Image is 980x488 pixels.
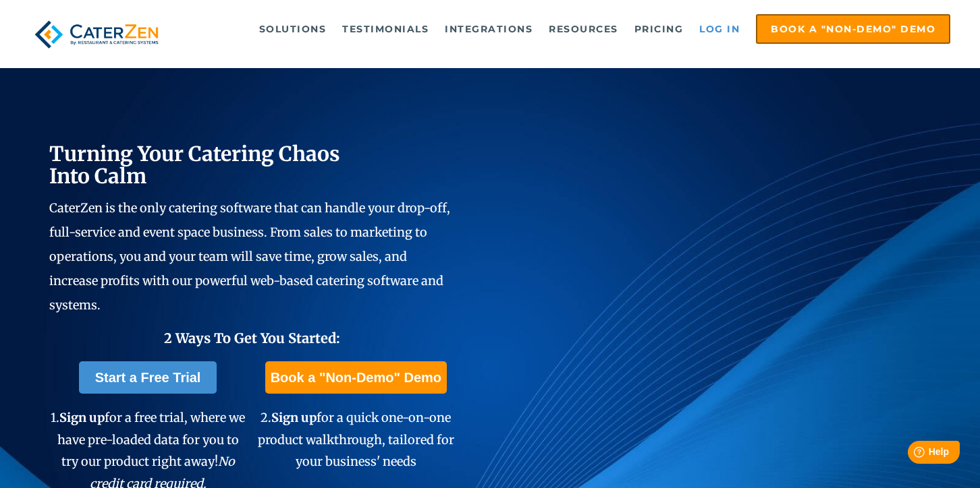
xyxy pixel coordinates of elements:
span: CaterZen is the only catering software that can handle your drop-off, full-service and event spac... [49,200,450,313]
a: Start a Free Trial [79,361,217,394]
span: 2. for a quick one-on-one product walkthrough, tailored for your business' needs [258,410,454,469]
div: Navigation Menu [187,14,951,44]
a: Integrations [438,16,539,42]
a: Solutions [252,16,333,42]
iframe: Help widget launcher [860,435,965,473]
a: Pricing [628,16,690,42]
a: Log in [692,16,746,42]
span: Sign up [59,410,105,425]
a: Book a "Non-Demo" Demo [756,14,950,44]
span: Turning Your Catering Chaos Into Calm [49,141,340,189]
a: Resources [542,16,625,42]
a: Book a "Non-Demo" Demo [265,361,447,394]
a: Testimonials [335,16,435,42]
span: 2 Ways To Get You Started: [164,330,340,346]
img: caterzen [30,14,163,55]
span: Sign up [271,410,317,425]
